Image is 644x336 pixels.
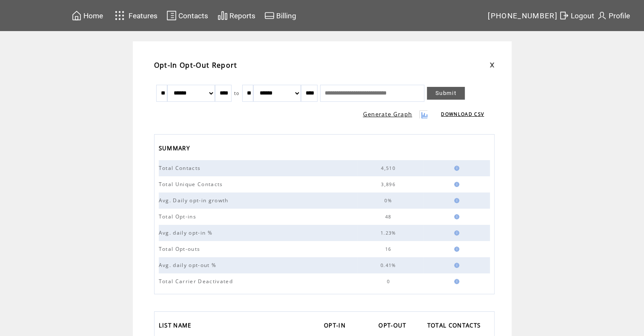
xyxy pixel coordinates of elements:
[609,11,630,20] span: Profile
[452,230,459,235] img: help.gif
[178,11,208,20] span: Contacts
[159,319,194,333] span: LIST NAME
[452,198,459,203] img: help.gif
[386,279,392,284] span: 0
[559,10,569,21] img: exit.svg
[218,10,228,21] img: chart.svg
[159,278,235,285] span: Total Carrier Deactivated
[112,9,127,23] img: features.svg
[264,10,275,21] img: creidtcard.svg
[595,9,631,22] a: Profile
[363,110,412,118] a: Generate Graph
[452,279,459,284] img: help.gif
[427,319,483,333] span: TOTAL CONTACTS
[159,213,198,220] span: Total Opt-ins
[452,247,459,252] img: help.gif
[324,319,348,333] span: OPT-IN
[427,87,465,100] a: Submit
[263,9,298,22] a: Billing
[154,60,238,70] span: Opt-In Opt-Out Report
[159,261,219,269] span: Avg. daily opt-out %
[165,9,209,22] a: Contacts
[378,319,410,333] a: OPT-OUT
[324,319,350,333] a: OPT-IN
[385,214,394,220] span: 48
[229,11,255,20] span: Reports
[159,319,196,333] a: LIST NAME
[159,245,203,253] span: Total Opt-outs
[111,7,159,24] a: Features
[166,10,177,21] img: contacts.svg
[159,142,192,156] span: SUMMARY
[159,229,215,236] span: Avg. daily opt-in %
[129,11,157,20] span: Features
[452,263,459,268] img: help.gif
[72,10,82,21] img: home.svg
[558,9,595,22] a: Logout
[381,262,398,268] span: 0.41%
[441,111,484,117] a: DOWNLOAD CSV
[276,11,296,20] span: Billing
[234,90,240,96] span: to
[488,11,558,20] span: [PHONE_NUMBER]
[378,319,408,333] span: OPT-OUT
[571,11,594,20] span: Logout
[384,198,394,204] span: 0%
[159,164,203,172] span: Total Contacts
[381,181,398,187] span: 3,896
[597,10,607,21] img: profile.svg
[452,214,459,219] img: help.gif
[159,181,225,188] span: Total Unique Contacts
[381,165,398,171] span: 4,510
[452,166,459,171] img: help.gif
[216,9,257,22] a: Reports
[83,11,103,20] span: Home
[159,197,231,204] span: Avg. Daily opt-in growth
[427,319,485,333] a: TOTAL CONTACTS
[70,9,104,22] a: Home
[381,230,398,236] span: 1.23%
[385,246,394,252] span: 16
[452,182,459,187] img: help.gif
